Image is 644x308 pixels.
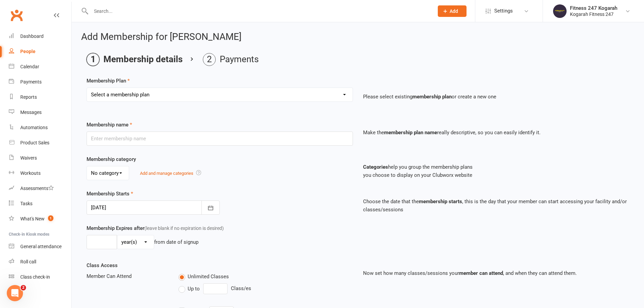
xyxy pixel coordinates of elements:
[9,181,71,196] a: Assessments
[419,198,462,205] strong: membership starts
[459,270,503,276] strong: member can attend
[20,170,41,176] div: Workouts
[412,94,452,100] strong: membership plan
[20,94,37,100] div: Reports
[363,197,629,214] p: Choose the date that the , this is the day that your member can start accessing your facility and...
[20,64,39,69] div: Calendar
[553,4,567,18] img: thumb_image1749097489.png
[48,215,53,221] span: 1
[9,239,71,254] a: General attendance kiosk mode
[9,211,71,227] a: What's New1
[20,79,42,85] div: Payments
[20,186,54,191] div: Assessments
[9,150,71,166] a: Waivers
[9,29,71,44] a: Dashboard
[144,226,224,231] span: (leave blank if no expiration is desired)
[570,5,617,11] div: Fitness 247 Kogarah
[20,140,49,145] div: Product Sales
[8,7,25,24] a: Clubworx
[178,283,353,294] div: Class/es
[20,274,50,280] div: Class check-in
[87,121,132,129] label: Membership name
[450,8,458,14] span: Add
[81,272,173,280] div: Member Can Attend
[20,201,32,206] div: Tasks
[140,171,193,176] a: Add and manage categories
[363,164,388,170] strong: Categories
[9,269,71,285] a: Class kiosk mode
[87,261,118,269] label: Class Access
[154,238,198,246] div: from date of signup
[21,285,26,290] span: 2
[570,11,617,17] div: Kogarah Fitness 247
[494,3,513,19] span: Settings
[81,32,635,42] h2: Add Membership for [PERSON_NAME]
[87,155,136,163] label: Membership category
[9,196,71,211] a: Tasks
[188,273,229,280] span: Unlimited Classes
[87,132,353,146] input: Enter membership name
[87,53,183,66] li: Membership details
[20,259,36,264] div: Roll call
[9,166,71,181] a: Workouts
[20,155,37,161] div: Waivers
[363,269,629,277] p: Now set how many classes/sessions your , and when they can attend them.
[9,105,71,120] a: Messages
[20,244,62,249] div: General attendance
[20,110,42,115] div: Messages
[363,93,629,101] p: Please select existing or create a new one
[20,216,45,221] div: What's New
[20,125,48,130] div: Automations
[9,74,71,90] a: Payments
[9,44,71,59] a: People
[9,120,71,135] a: Automations
[438,5,467,17] button: Add
[7,285,23,301] iframe: Intercom live chat
[87,224,224,232] label: Membership Expires after
[87,190,133,198] label: Membership Starts
[20,33,44,39] div: Dashboard
[363,163,629,179] p: help you group the membership plans you choose to display on your Clubworx website
[203,53,259,66] li: Payments
[9,254,71,269] a: Roll call
[20,49,35,54] div: People
[9,135,71,150] a: Product Sales
[384,129,437,136] strong: membership plan name
[89,6,429,16] input: Search...
[9,59,71,74] a: Calendar
[87,77,130,85] label: Membership Plan
[188,285,200,292] span: Up to
[363,128,629,137] p: Make the really descriptive, so you can easily identify it.
[9,90,71,105] a: Reports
